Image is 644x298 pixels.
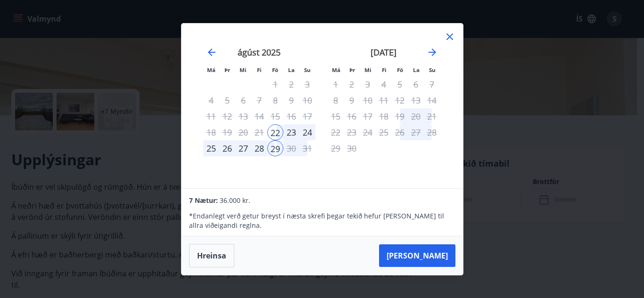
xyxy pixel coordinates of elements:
td: Choose föstudagur, 19. september 2025 as your check-in date. It’s available. [392,108,408,124]
small: Má [332,66,340,73]
td: Not available. sunnudagur, 17. ágúst 2025 [299,108,315,124]
td: Choose mánudagur, 15. september 2025 as your check-in date. It’s available. [328,108,344,124]
td: Not available. föstudagur, 8. ágúst 2025 [267,92,283,108]
strong: [DATE] [371,47,396,58]
small: Má [207,66,215,73]
div: 25 [203,140,219,156]
small: Fö [397,66,403,73]
td: Not available. miðvikudagur, 6. ágúst 2025 [235,92,251,108]
td: Not available. fimmtudagur, 11. september 2025 [376,92,392,108]
small: Fi [257,66,262,73]
td: Choose mánudagur, 29. september 2025 as your check-in date. It’s available. [328,140,344,156]
td: Not available. miðvikudagur, 13. ágúst 2025 [235,108,251,124]
small: Þr [224,66,230,73]
td: Not available. sunnudagur, 10. ágúst 2025 [299,92,315,108]
td: Choose miðvikudagur, 17. september 2025 as your check-in date. It’s available. [360,108,376,124]
div: Move forward to switch to the next month. [427,47,438,58]
td: Selected. laugardagur, 23. ágúst 2025 [283,124,299,140]
small: La [288,66,295,73]
td: Choose miðvikudagur, 10. september 2025 as your check-in date. It’s available. [360,92,376,108]
small: Fö [272,66,278,73]
td: Selected. mánudagur, 25. ágúst 2025 [203,140,219,156]
td: Not available. föstudagur, 12. september 2025 [392,92,408,108]
td: Choose sunnudagur, 28. september 2025 as your check-in date. It’s available. [424,124,440,140]
td: Choose þriðjudagur, 2. september 2025 as your check-in date. It’s available. [344,76,360,92]
span: 36.000 kr. [220,196,250,205]
div: 29 [267,140,283,156]
td: Selected. þriðjudagur, 26. ágúst 2025 [219,140,235,156]
div: 26 [219,140,235,156]
td: Not available. laugardagur, 16. ágúst 2025 [283,108,299,124]
td: Selected. miðvikudagur, 27. ágúst 2025 [235,140,251,156]
td: Selected as end date. föstudagur, 29. ágúst 2025 [267,140,283,156]
td: Choose mánudagur, 22. september 2025 as your check-in date. It’s available. [328,124,344,140]
td: Not available. mánudagur, 11. ágúst 2025 [203,108,219,124]
td: Choose þriðjudagur, 9. september 2025 as your check-in date. It’s available. [344,92,360,108]
button: [PERSON_NAME] [379,244,455,267]
small: La [413,66,420,73]
td: Choose fimmtudagur, 4. september 2025 as your check-in date. It’s available. [376,76,392,92]
td: Not available. fimmtudagur, 14. ágúst 2025 [251,108,267,124]
div: 28 [251,140,267,156]
small: Þr [349,66,355,73]
td: Choose miðvikudagur, 24. september 2025 as your check-in date. It’s available. [360,124,376,140]
td: Choose laugardagur, 30. ágúst 2025 as your check-in date. It’s available. [283,140,299,156]
td: Not available. mánudagur, 4. ágúst 2025 [203,92,219,108]
td: Choose fimmtudagur, 18. september 2025 as your check-in date. It’s available. [376,108,392,124]
td: Selected. sunnudagur, 24. ágúst 2025 [299,124,315,140]
td: Choose þriðjudagur, 23. september 2025 as your check-in date. It’s available. [344,124,360,140]
td: Choose mánudagur, 8. september 2025 as your check-in date. It’s available. [328,92,344,108]
small: Mi [364,66,372,73]
td: Not available. þriðjudagur, 19. ágúst 2025 [219,124,235,140]
div: 23 [283,124,299,140]
td: Not available. mánudagur, 18. ágúst 2025 [203,124,219,140]
div: 27 [235,140,251,156]
button: Hreinsa [189,244,234,267]
td: Choose laugardagur, 27. september 2025 as your check-in date. It’s available. [408,124,424,140]
td: Selected as start date. föstudagur, 22. ágúst 2025 [267,124,283,140]
p: * Endanlegt verð getur breyst í næsta skrefi þegar tekið hefur [PERSON_NAME] til allra viðeigandi... [189,211,455,230]
small: Fi [382,66,387,73]
td: Not available. fimmtudagur, 7. ágúst 2025 [251,92,267,108]
span: 7 Nætur: [189,196,218,205]
td: Not available. laugardagur, 9. ágúst 2025 [283,92,299,108]
div: 24 [299,124,315,140]
strong: ágúst 2025 [238,47,281,58]
td: Choose þriðjudagur, 16. september 2025 as your check-in date. It’s available. [344,108,360,124]
td: Choose mánudagur, 1. september 2025 as your check-in date. It’s available. [328,76,344,92]
td: Not available. miðvikudagur, 20. ágúst 2025 [235,124,251,140]
div: Aðeins innritun í boði [267,124,283,140]
small: Su [429,66,436,73]
td: Not available. þriðjudagur, 12. ágúst 2025 [219,108,235,124]
td: Not available. fimmtudagur, 21. ágúst 2025 [251,124,267,140]
td: Not available. sunnudagur, 7. september 2025 [424,76,440,92]
td: Not available. föstudagur, 1. ágúst 2025 [267,76,283,92]
td: Not available. laugardagur, 2. ágúst 2025 [283,76,299,92]
td: Not available. laugardagur, 6. september 2025 [408,76,424,92]
td: Choose föstudagur, 5. september 2025 as your check-in date. It’s available. [392,76,408,92]
td: Choose sunnudagur, 14. september 2025 as your check-in date. It’s available. [424,92,440,108]
td: Not available. laugardagur, 13. september 2025 [408,92,424,108]
td: Not available. þriðjudagur, 5. ágúst 2025 [219,92,235,108]
td: Selected. fimmtudagur, 28. ágúst 2025 [251,140,267,156]
div: Move backward to switch to the previous month. [206,47,217,58]
td: Choose sunnudagur, 21. september 2025 as your check-in date. It’s available. [424,108,440,124]
div: Calendar [193,35,452,177]
small: Su [304,66,311,73]
td: Choose sunnudagur, 31. ágúst 2025 as your check-in date. It’s available. [299,140,315,156]
td: Choose föstudagur, 26. september 2025 as your check-in date. It’s available. [392,124,408,140]
small: Mi [239,66,247,73]
td: Not available. föstudagur, 15. ágúst 2025 [267,108,283,124]
td: Choose þriðjudagur, 30. september 2025 as your check-in date. It’s available. [344,140,360,156]
td: Choose laugardagur, 20. september 2025 as your check-in date. It’s available. [408,108,424,124]
td: Not available. sunnudagur, 3. ágúst 2025 [299,76,315,92]
td: Choose fimmtudagur, 25. september 2025 as your check-in date. It’s available. [376,124,392,140]
td: Choose miðvikudagur, 3. september 2025 as your check-in date. It’s available. [360,76,376,92]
